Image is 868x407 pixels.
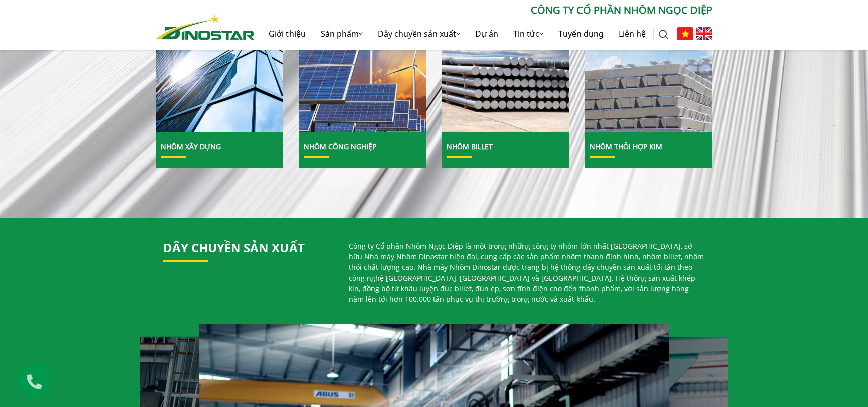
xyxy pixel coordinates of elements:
a: Dự án [468,18,506,50]
a: Nhôm Billet [447,142,493,151]
img: English [696,27,712,40]
a: Liên hệ [611,18,653,50]
a: Nhôm Dinostar [156,13,255,39]
p: CÔNG TY CỔ PHẦN NHÔM NGỌC DIỆP [255,3,712,18]
a: Dây chuyền sản xuất [370,18,468,50]
a: Nhôm Xây dựng [161,142,221,151]
img: search [659,30,669,40]
a: Giới thiệu [261,18,313,50]
a: Nhôm Công nghiệp [304,142,376,151]
a: Dây chuyền sản xuất [163,239,305,256]
a: Nhôm Thỏi hợp kim [590,142,662,151]
p: Công ty Cổ phần Nhôm Ngọc Diệp là một trong những công ty nhôm lớn nhất [GEOGRAPHIC_DATA], sở hữu... [349,241,705,304]
a: Sản phẩm [313,18,370,50]
a: Tuyển dụng [551,18,611,50]
a: Tin tức [506,18,551,50]
img: Tiếng Việt [677,27,693,40]
img: Nhôm Dinostar [156,15,255,40]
